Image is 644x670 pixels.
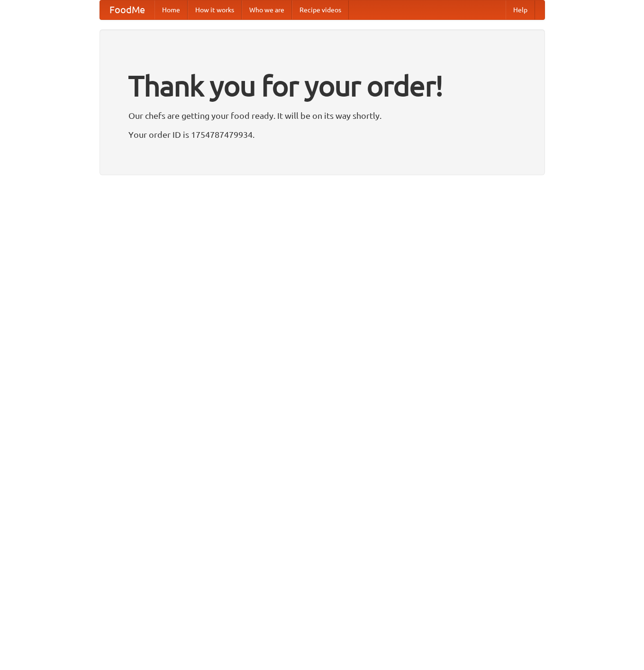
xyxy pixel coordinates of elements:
a: Who we are [242,0,292,19]
a: How it works [188,0,242,19]
a: Home [154,0,188,19]
p: Our chefs are getting your food ready. It will be on its way shortly. [128,108,516,123]
h1: Thank you for your order! [128,63,516,108]
p: Your order ID is 1754787479934. [128,127,516,142]
a: Help [506,0,535,19]
a: FoodMe [100,0,154,19]
a: Recipe videos [292,0,349,19]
